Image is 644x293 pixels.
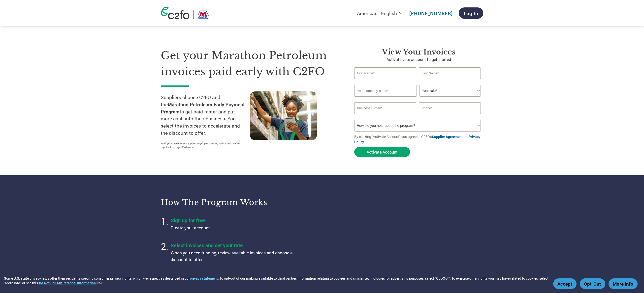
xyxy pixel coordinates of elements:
div: Inavlid Email Address [354,114,416,118]
div: Invalid first name or first name is too long [354,80,416,83]
h4: Sign up for free [171,217,295,223]
div: Some U.S. state privacy laws offer their residents specific consumer privacy rights, which we res... [4,276,551,285]
a: "Do Not Sell My Personal Information" [38,281,97,285]
a: [PHONE_NUMBER] [409,10,453,16]
p: *This program does not apply to employees seeking early access to their paychecks or payroll adva... [161,142,245,149]
input: Phone* [419,102,481,114]
input: Your company name* [354,85,417,97]
div: Invalid company name or company name is too long [354,97,481,100]
img: supply chain worker [250,91,317,140]
a: privacy statement [190,276,218,281]
select: Title/Role [419,85,481,97]
h3: How the program works [161,197,316,207]
p: By clicking "Activate Account" you agree to C2FO's and [354,134,483,144]
a: Log In [459,7,483,19]
strong: Marathon Petroleum Early Payment Program [161,101,245,115]
input: Last Name* [419,67,481,79]
button: Activate Account [354,147,410,157]
img: Marathon Petroleum [197,10,209,19]
button: Opt-Out [580,278,605,289]
input: Invalid Email format [354,102,416,114]
img: c2fo logo [161,7,190,19]
div: Invalid last name or last name is too long [419,80,481,83]
a: Privacy Policy [354,134,480,144]
button: Accept [553,278,577,289]
a: Supplier Agreement [432,134,463,139]
p: Create your account [171,225,295,231]
p: Suppliers choose C2FO and the to get paid faster and put more cash into their business. You selec... [161,94,250,137]
div: Inavlid Phone Number [419,114,481,118]
input: First Name* [354,67,416,79]
h3: View Your Invoices [354,48,483,56]
h4: Select invoices and set your rate [171,242,295,248]
h1: Get your Marathon Petroleum invoices paid early with C2FO [161,48,339,80]
p: When you need funding, review available invoices and choose a discount to offer. [171,250,295,263]
button: More Info [609,278,638,289]
p: Activate your account to get started [354,56,483,62]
